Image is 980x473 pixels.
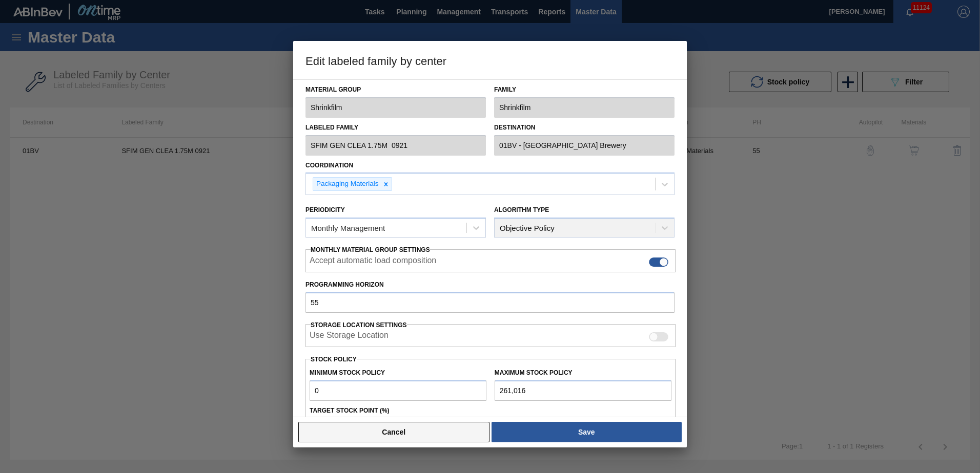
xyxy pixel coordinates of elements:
span: Monthly Material Group Settings [311,246,430,253]
button: Save [492,422,682,442]
label: Algorithm Type [494,206,549,213]
label: Periodicity [305,206,345,213]
label: Material Group [305,82,486,97]
span: Storage Location Settings [311,321,407,329]
label: Maximum Stock Policy [495,369,573,376]
label: Destination [494,120,675,135]
label: Minimum Stock Policy [310,369,385,376]
label: Coordination [305,162,353,169]
h3: Edit labeled family by center [293,41,687,80]
label: Target Stock Point (%) [310,407,390,414]
div: Packaging Materials [313,178,380,190]
label: Programming Horizon [305,277,675,292]
label: When enabled, the system will display stocks from different storage locations. [310,331,389,343]
label: Accept automatic load composition [310,256,436,268]
label: Stock Policy [311,356,357,363]
div: Monthly Management [311,224,385,232]
button: Cancel [298,422,489,442]
label: Family [494,82,675,97]
label: Labeled Family [305,120,486,135]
